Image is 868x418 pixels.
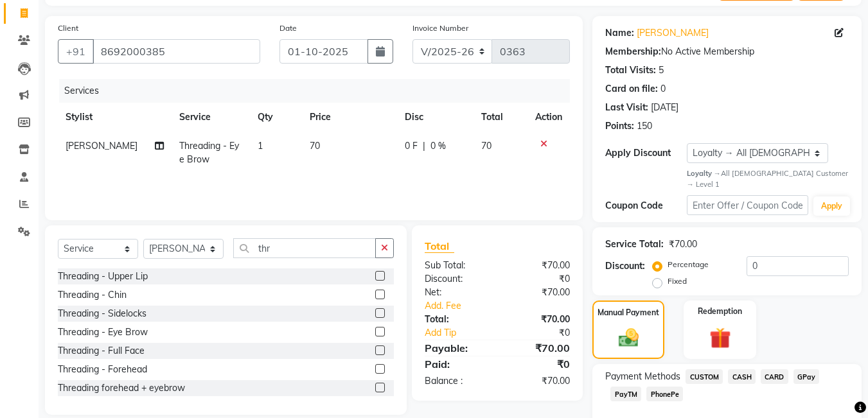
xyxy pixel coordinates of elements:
[497,356,580,372] div: ₹0
[605,82,658,96] div: Card on file:
[605,238,664,251] div: Service Total:
[612,326,645,349] img: _cash.svg
[687,169,721,178] strong: Loyalty →
[511,326,580,340] div: ₹0
[405,139,418,153] span: 0 F
[481,140,492,152] span: 70
[58,270,148,283] div: Threading - Upper Lip
[58,288,127,302] div: Threading - Chin
[605,45,661,58] div: Membership:
[651,101,678,114] div: [DATE]
[605,146,686,160] div: Apply Discount
[605,199,686,213] div: Coupon Code
[637,119,652,133] div: 150
[423,139,425,153] span: |
[527,103,570,132] th: Action
[497,286,580,299] div: ₹70.00
[415,286,497,299] div: Net:
[761,369,788,384] span: CARD
[497,374,580,388] div: ₹70.00
[793,369,820,384] span: GPay
[668,259,709,270] label: Percentage
[610,387,641,401] span: PayTM
[415,259,497,272] div: Sub Total:
[415,313,497,326] div: Total:
[703,325,738,351] img: _gift.svg
[659,64,664,77] div: 5
[605,370,680,383] span: Payment Methods
[58,344,145,358] div: Threading - Full Face
[172,103,250,132] th: Service
[58,103,172,132] th: Stylist
[598,307,659,318] label: Manual Payment
[669,238,697,251] div: ₹70.00
[58,363,147,376] div: Threading - Forehead
[250,103,302,132] th: Qty
[258,140,263,152] span: 1
[415,326,511,340] a: Add Tip
[415,272,497,286] div: Discount:
[279,22,297,34] label: Date
[728,369,756,384] span: CASH
[415,356,497,372] div: Paid:
[93,39,260,64] input: Search by Name/Mobile/Email/Code
[412,22,468,34] label: Invoice Number
[58,381,185,395] div: Threading forehead + eyebrow
[637,26,709,40] a: [PERSON_NAME]
[687,195,808,215] input: Enter Offer / Coupon Code
[686,369,723,384] span: CUSTOM
[397,103,474,132] th: Disc
[233,238,376,258] input: Search or Scan
[497,272,580,286] div: ₹0
[430,139,446,153] span: 0 %
[497,313,580,326] div: ₹70.00
[310,140,320,152] span: 70
[58,39,94,64] button: +91
[302,103,397,132] th: Price
[605,26,634,40] div: Name:
[813,196,850,216] button: Apply
[497,340,580,356] div: ₹70.00
[605,45,849,58] div: No Active Membership
[660,82,666,96] div: 0
[605,259,645,273] div: Discount:
[668,275,687,287] label: Fixed
[497,259,580,272] div: ₹70.00
[605,64,656,77] div: Total Visits:
[646,387,683,401] span: PhonePe
[415,374,497,388] div: Balance :
[425,239,454,253] span: Total
[687,168,849,190] div: All [DEMOGRAPHIC_DATA] Customer → Level 1
[605,119,634,133] div: Points:
[698,306,742,317] label: Redemption
[59,79,580,103] div: Services
[605,101,648,114] div: Last Visit:
[179,140,239,165] span: Threading - Eye Brow
[66,140,137,152] span: [PERSON_NAME]
[58,22,78,34] label: Client
[474,103,528,132] th: Total
[58,326,148,339] div: Threading - Eye Brow
[415,340,497,356] div: Payable:
[58,307,146,320] div: Threading - Sidelocks
[415,299,580,313] a: Add. Fee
